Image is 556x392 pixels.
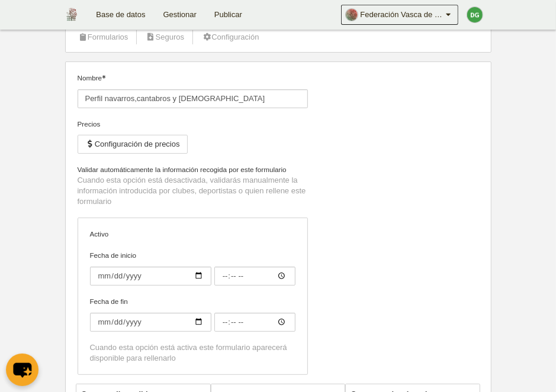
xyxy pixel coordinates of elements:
[90,313,211,332] input: Fecha de fin
[78,73,308,108] label: Nombre
[195,28,265,46] a: Configuración
[90,229,295,239] label: Activo
[65,7,78,21] img: Federación Vasca de Voleibol
[341,5,458,25] a: Federación Vasca de Voleibol
[78,119,308,129] div: Precios
[6,354,38,386] button: chat-button
[78,89,308,108] input: Nombre
[78,164,308,175] label: Validar automáticamente la información recogida por este formulario
[78,175,308,207] p: Cuando esta opción está desactivada, validarás manualmente la información introducida por clubes,...
[214,267,295,286] input: Fecha de inicio
[361,9,443,21] span: Federación Vasca de Voleibol
[346,9,358,21] img: Oa2hBJ8rYK13.30x30.jpg
[90,342,295,364] div: Cuando esta opción está activa este formulario aparecerá disponible para rellenarlo
[90,296,295,332] label: Fecha de fin
[90,267,211,286] input: Fecha de inicio
[214,313,295,332] input: Fecha de fin
[72,28,135,46] a: Formularios
[78,135,188,154] button: Configuración de precios
[139,28,191,46] a: Seguros
[90,250,295,286] label: Fecha de inicio
[102,75,105,79] i: Obligatorio
[467,7,483,22] img: c2l6ZT0zMHgzMCZmcz05JnRleHQ9REcmYmc9NDNhMDQ3.png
